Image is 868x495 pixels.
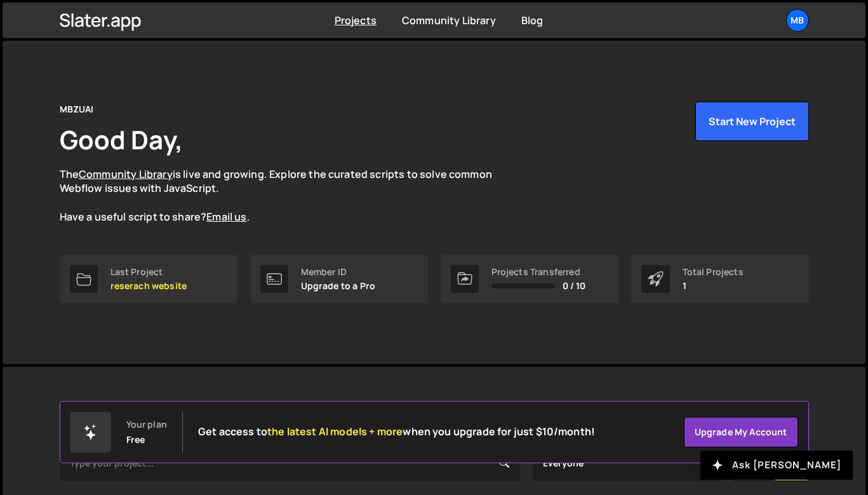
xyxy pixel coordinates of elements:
[786,9,809,32] a: MB
[110,267,187,277] div: Last Project
[684,417,798,447] a: Upgrade my account
[301,281,376,291] p: Upgrade to a Pro
[301,267,376,277] div: Member ID
[491,267,586,277] div: Projects Transferred
[60,167,517,224] p: The is live and growing. Explore the curated scripts to solve common Webflow issues with JavaScri...
[521,13,544,27] a: Blog
[126,419,167,430] div: Your plan
[335,13,377,27] a: Projects
[79,167,173,181] a: Community Library
[683,267,744,277] div: Total Projects
[700,451,853,480] button: Ask [PERSON_NAME]
[110,281,187,291] p: reserach website
[198,426,595,438] h2: Get access to when you upgrade for just $10/month!
[402,13,496,27] a: Community Library
[60,102,94,117] div: MBZUAI
[126,435,145,445] div: Free
[563,281,586,291] span: 0 / 10
[683,281,744,291] p: 1
[60,122,183,157] h1: Good Day,
[206,210,246,224] a: Email us
[267,424,403,438] span: the latest AI models + more
[60,255,237,303] a: Last Project reserach website
[695,102,809,141] button: Start New Project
